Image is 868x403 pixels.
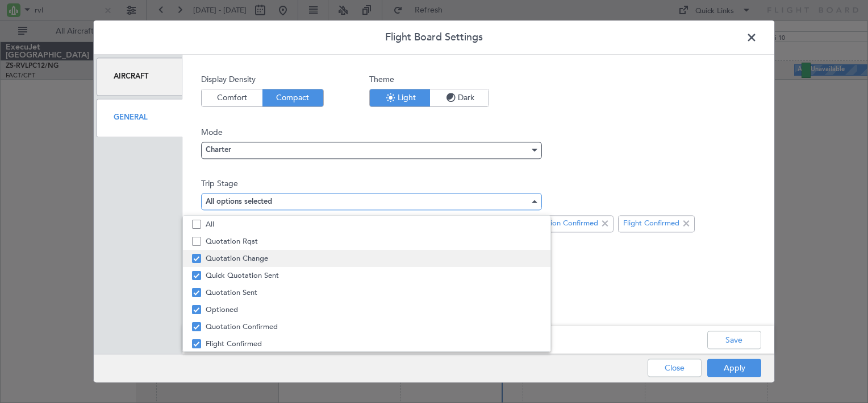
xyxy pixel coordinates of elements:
span: Quotation Rqst [206,233,541,250]
span: All [206,216,541,233]
span: Quick Quotation Sent [206,267,541,284]
span: Quotation Sent [206,284,541,301]
span: Flight Confirmed [206,335,541,352]
span: Optioned [206,301,541,318]
span: Quotation Confirmed [206,318,541,335]
span: Quotation Change [206,250,541,267]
